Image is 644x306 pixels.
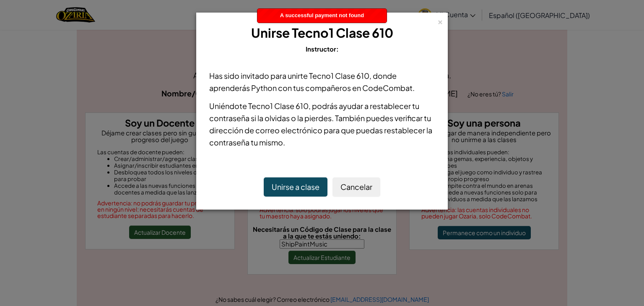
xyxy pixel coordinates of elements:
[209,71,309,80] span: Has sido invitado para unirte
[280,12,364,18] span: A successful payment not found
[277,83,415,93] span: con tus compañeros en CodeCombat.
[437,16,443,25] div: ×
[292,25,393,41] span: Tecno1 Clase 610
[309,101,312,111] span: ,
[251,83,277,93] span: Python
[248,101,309,111] span: Tecno1 Clase 610
[332,177,380,197] button: Cancelar
[306,45,339,53] span: Instructor:
[264,177,327,197] button: Unirse a clase
[209,101,248,111] span: Uniéndote
[309,71,369,80] span: Tecno1 Clase 610
[251,25,290,41] span: Unirse
[209,101,432,147] span: podrás ayudar a restablecer tu contraseña si la olvidas o la pierdes. También puedes verificar tu...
